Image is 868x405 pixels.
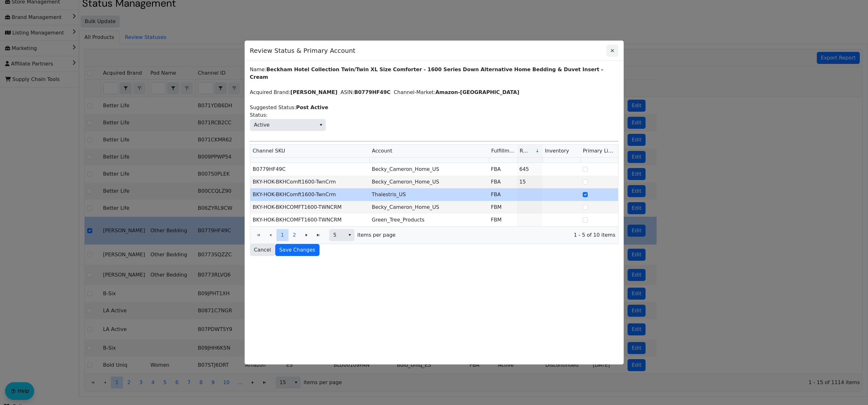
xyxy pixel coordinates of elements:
[489,176,517,188] td: FBA
[312,229,324,241] button: Go to the last page
[357,231,396,239] span: items per page
[250,201,369,214] td: BKY-HOK-BKHCOMFT1600-TWNCRM
[369,163,489,176] td: Becky_Cameron_Home_US
[583,192,588,197] input: Select Row
[333,231,341,239] span: 5
[435,89,519,95] label: Amazon-[GEOGRAPHIC_DATA]
[296,104,328,110] label: Post Active
[489,201,517,214] td: FBM
[372,147,392,155] span: Account
[489,214,517,226] td: FBM
[329,229,355,241] span: Page size
[293,231,296,239] span: 2
[606,45,618,57] button: Close
[275,244,319,256] button: Save Changes
[401,231,616,239] span: 1 - 5 of 10 items
[254,121,270,129] span: Active
[583,148,621,154] span: Primary Listing
[517,163,542,176] td: 645
[250,66,618,256] div: Name: Acquired Brand: ASIN: Channel-Market: Suggested Status:
[250,66,603,80] label: Beckham Hotel Collection Twin/Twin XL Size Comforter - 1600 Series Down Alternative Home Bedding ...
[250,188,369,201] td: BKY-HOK-BKHComft1600-TwnCrm
[354,89,391,95] label: B0779HF49C
[489,188,517,201] td: FBA
[583,205,588,210] input: Select Row
[250,176,369,188] td: BKY-HOK-BKHComft1600-TwnCrm
[583,167,588,172] input: Select Row
[583,217,588,222] input: Select Row
[300,229,313,241] button: Go to the next page
[369,176,489,188] td: Becky_Cameron_Home_US
[520,147,530,155] span: Revenue
[316,119,325,131] button: select
[545,147,569,155] span: Inventory
[369,201,489,214] td: Becky_Cameron_Home_US
[250,43,606,59] span: Review Status & Primary Account
[250,244,275,256] button: Cancel
[254,246,271,254] span: Cancel
[253,147,285,155] span: Channel SKU
[250,163,369,176] td: B0779HF49C
[517,176,542,188] td: 15
[279,246,315,254] span: Save Changes
[491,147,515,155] span: Fulfillment
[250,226,618,244] div: Page 1 of 2
[250,214,369,226] td: BKY-HOK-BKHCOMFT1600-TWNCRM
[583,179,588,184] input: Select Row
[250,119,326,131] span: Status:
[369,214,489,226] td: Green_Tree_Products
[288,229,300,241] button: Page 2
[489,163,517,176] td: FBA
[276,229,288,241] button: Page 1
[250,111,268,119] span: Status:
[281,231,284,239] span: 1
[369,188,489,201] td: Thalestris_US
[290,89,337,95] label: [PERSON_NAME]
[345,229,354,241] button: select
